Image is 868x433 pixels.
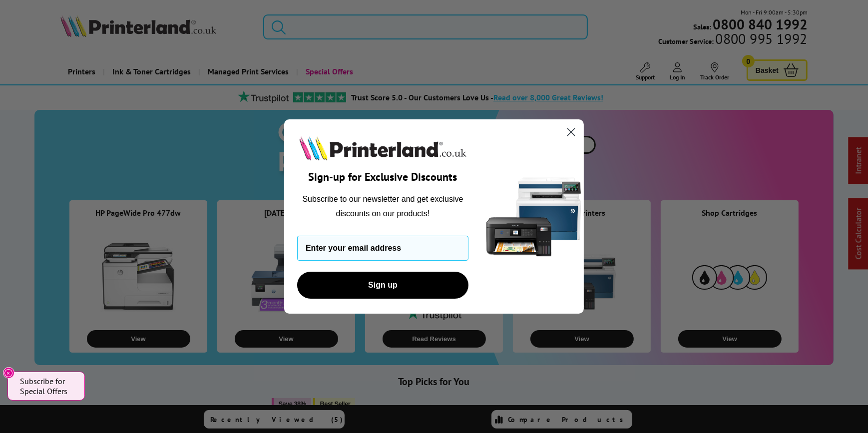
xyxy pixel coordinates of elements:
img: Printerland.co.uk [297,134,468,162]
img: 5290a21f-4df8-4860-95f4-ea1e8d0e8904.png [484,119,584,314]
button: Sign up [297,272,468,299]
span: Subscribe to our newsletter and get exclusive discounts on our products! [303,195,463,217]
span: Subscribe for Special Offers [20,376,75,396]
button: Close dialog [562,123,580,141]
input: Enter your email address [297,236,468,261]
span: Sign-up for Exclusive Discounts [309,170,457,184]
button: Close [3,367,14,379]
